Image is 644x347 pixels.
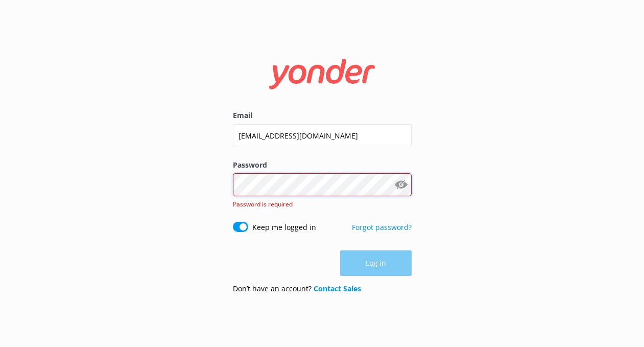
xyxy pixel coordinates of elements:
[314,284,361,293] a: Contact Sales
[233,159,412,171] label: Password
[233,283,361,294] p: Don’t have an account?
[233,110,412,121] label: Email
[352,222,412,232] a: Forgot password?
[233,200,293,209] span: Password is required
[252,222,316,233] label: Keep me logged in
[233,124,412,147] input: user@emailaddress.com
[391,175,412,195] button: Show password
